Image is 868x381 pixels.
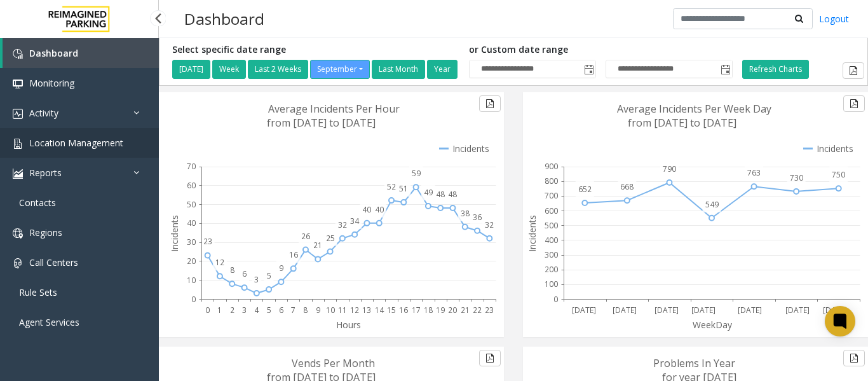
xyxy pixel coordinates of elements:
[303,305,308,315] text: 8
[448,305,457,315] text: 20
[790,172,803,183] text: 730
[545,249,558,260] text: 300
[190,3,283,34] h3: Dashboard
[424,305,433,315] text: 18
[230,305,234,315] text: 2
[215,257,224,268] text: 12
[399,183,408,194] text: 51
[545,190,558,201] text: 700
[387,181,396,192] text: 52
[279,263,283,274] text: 9
[187,256,196,267] text: 20
[29,286,67,298] span: Rule Sets
[653,356,735,370] text: Problems In Year
[479,350,501,366] button: Export to pdf
[843,95,865,112] button: Export to pdf
[578,184,592,195] text: 652
[326,233,335,244] text: 25
[843,350,865,366] button: Export to pdf
[842,12,852,25] img: logout
[242,268,247,279] text: 6
[291,305,295,315] text: 7
[338,305,347,315] text: 11
[29,107,58,119] span: Activity
[572,305,596,315] text: [DATE]
[187,237,196,247] text: 30
[254,274,259,285] text: 3
[742,60,809,79] button: Refresh Charts
[29,316,90,328] span: Agent Services
[267,116,376,130] text: from [DATE] to [DATE]
[13,109,23,119] img: 'icon'
[187,218,196,228] text: 40
[718,60,732,78] span: Toggle popup
[205,305,210,315] text: 0
[29,137,123,149] span: Location Management
[372,60,425,79] button: Last Month
[187,275,196,286] text: 10
[461,305,470,315] text: 21
[485,305,494,315] text: 23
[375,305,384,315] text: 14
[485,219,494,230] text: 32
[545,161,558,172] text: 900
[212,60,246,79] button: Week
[316,305,320,315] text: 9
[242,305,247,315] text: 3
[473,305,482,315] text: 22
[191,294,196,305] text: 0
[313,240,322,251] text: 21
[617,102,771,116] text: Average Incidents Per Week Day
[545,176,558,186] text: 800
[436,189,445,200] text: 48
[172,60,210,79] button: [DATE]
[654,305,679,315] text: [DATE]
[399,305,408,315] text: 16
[13,139,23,149] img: 'icon'
[469,45,733,55] h5: or Custom date range
[217,305,222,315] text: 1
[254,305,259,315] text: 4
[436,305,445,315] text: 19
[187,161,196,172] text: 70
[267,305,271,315] text: 5
[13,79,23,89] img: 'icon'
[823,305,847,315] text: [DATE]
[526,215,538,252] text: Incidents
[292,356,375,370] text: Vends Per Month
[172,3,184,34] img: pageIcon
[187,199,196,210] text: 50
[336,319,361,331] text: Hours
[375,204,384,215] text: 40
[13,288,23,298] img: 'icon'
[29,77,74,89] span: Monitoring
[362,204,371,215] text: 40
[326,305,335,315] text: 10
[168,215,180,252] text: Incidents
[362,305,371,315] text: 13
[693,319,733,331] text: WeekDay
[203,236,212,247] text: 23
[785,305,810,315] text: [DATE]
[545,264,558,275] text: 200
[461,208,470,219] text: 38
[691,305,715,315] text: [DATE]
[613,305,637,315] text: [DATE]
[29,167,62,179] span: Reports
[448,189,457,200] text: 48
[310,60,370,79] button: September
[424,187,433,198] text: 49
[248,60,308,79] button: Last 2 Weeks
[172,45,459,55] h5: Select specific date range
[29,197,66,209] span: Contacts
[289,249,298,260] text: 16
[705,199,719,210] text: 549
[279,305,283,315] text: 6
[553,294,558,305] text: 0
[267,270,271,281] text: 5
[29,226,62,239] span: Regions
[809,12,852,25] a: Logout
[13,258,23,268] img: 'icon'
[3,38,159,68] a: Dashboard
[13,49,23,59] img: 'icon'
